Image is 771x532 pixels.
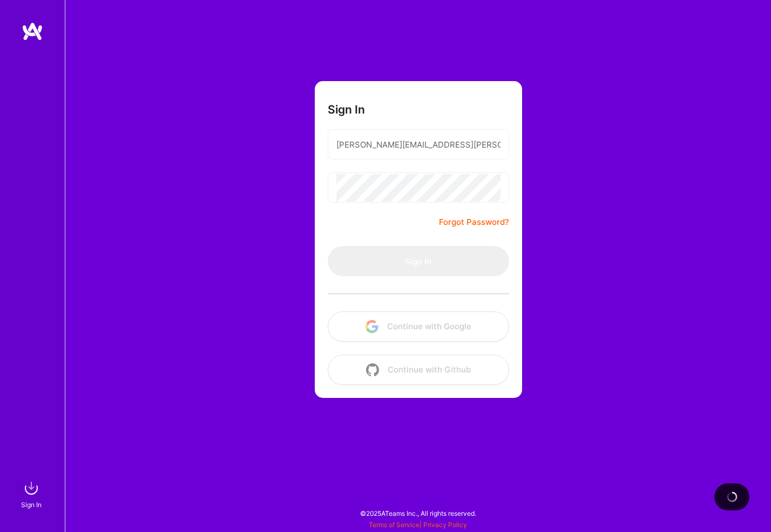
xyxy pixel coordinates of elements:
[328,311,509,342] button: Continue with Google
[328,355,509,385] button: Continue with Github
[369,521,420,529] a: Terms of Service
[23,477,42,510] a: sign inSign In
[21,499,42,510] div: Sign In
[366,320,378,333] img: icon
[65,500,771,527] div: © 2025 ATeams Inc., All rights reserved.
[328,103,365,116] h3: Sign In
[369,521,467,529] span: |
[423,521,467,529] a: Privacy Policy
[22,22,43,41] img: logo
[366,363,379,376] img: icon
[336,131,501,158] input: Email...
[328,246,509,276] button: Sign In
[439,216,509,229] a: Forgot Password?
[725,490,739,503] img: loading
[21,477,42,499] img: sign in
